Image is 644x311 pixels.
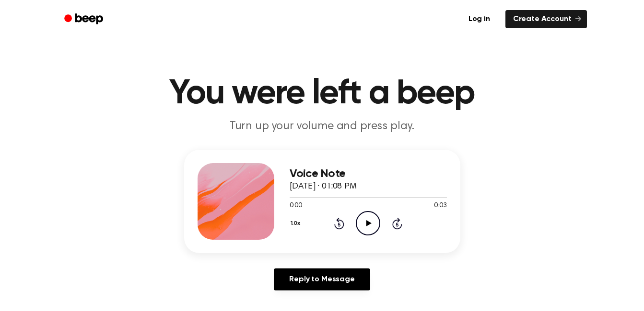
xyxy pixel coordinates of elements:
a: Create Account [505,10,587,28]
h3: Voice Note [290,167,447,180]
a: Log in [459,8,500,30]
button: 1.0x [290,215,304,232]
p: Turn up your volume and press play. [138,119,506,134]
a: Beep [58,10,112,29]
a: Reply to Message [274,268,370,290]
h1: You were left a beep [77,77,568,111]
span: 0:03 [434,201,446,211]
span: 0:00 [290,201,302,211]
span: [DATE] · 01:08 PM [290,182,357,191]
